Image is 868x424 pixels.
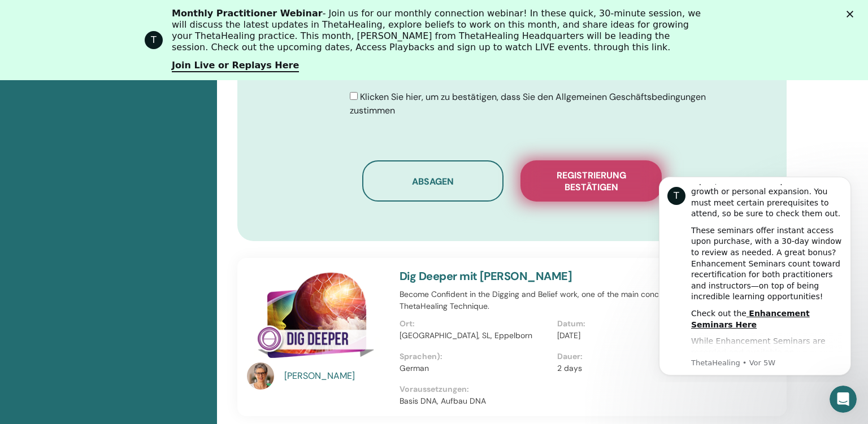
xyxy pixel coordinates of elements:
span: Registrierung bestätigen [535,169,648,193]
p: 2 days [557,362,708,374]
span: Klicken Sie hier, um zu bestätigen, dass Sie den Allgemeinen Geschäftsbedingungen zustimmen [350,91,706,116]
div: - Join us for our monthly connection webinar! In these quick, 30-minute session, we will discuss ... [172,8,705,53]
b: Monthly Practitioner Webinar [172,8,323,19]
div: Schließen [847,10,858,17]
p: Ort: [400,318,550,330]
a: Dig Deeper mit [PERSON_NAME] [400,269,572,283]
img: Dig Deeper [247,269,386,366]
p: German [400,362,550,374]
a: [PERSON_NAME] [284,369,389,383]
p: [GEOGRAPHIC_DATA], SL, Eppelborn [400,330,550,342]
img: default.jpg [247,362,274,390]
div: While Enhancement Seminars are recorded and available on demand, are conducted , with no recordin... [49,169,201,258]
iframe: Intercom notifications Nachricht [642,167,868,382]
p: Datum: [557,318,708,330]
a: Join Live or Replays Here [172,60,299,72]
button: Absagen [362,160,504,202]
p: Voraussetzungen: [400,383,715,395]
span: Absagen [412,176,454,187]
div: Profile image for ThetaHealing [145,31,163,49]
p: Basis DNA, Aufbau DNA [400,395,715,407]
button: Registrierung bestätigen [520,160,662,202]
p: Message from ThetaHealing, sent Vor 5W [49,191,201,202]
p: Sprachen): [400,351,550,362]
p: [DATE] [557,330,708,342]
p: Dauer: [557,351,708,362]
iframe: Intercom live chat [830,386,857,413]
p: Become Confident in the Digging and Belief work, one of the main concepts in the ThetaHealing Tec... [400,289,715,312]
